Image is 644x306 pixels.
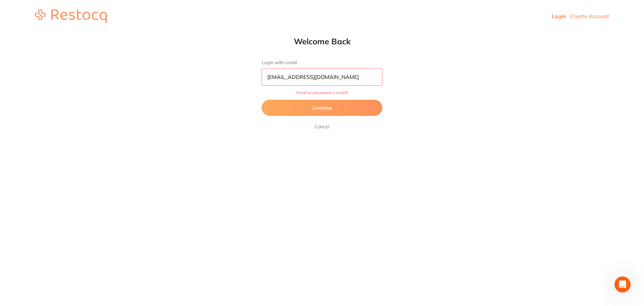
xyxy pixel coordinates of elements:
[248,36,396,46] h1: Welcome Back
[570,13,609,19] a: Create Account
[313,123,331,131] a: Cancel
[552,13,566,19] a: Login
[614,276,631,293] iframe: Intercom live chat
[35,9,107,23] img: restocq_logo.svg
[262,60,382,65] label: Login with email
[262,100,382,116] button: Continue
[262,90,382,95] span: Email or password is invalid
